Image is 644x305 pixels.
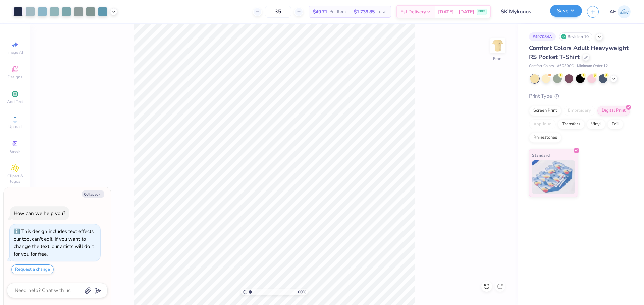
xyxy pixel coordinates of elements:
span: Total [377,8,387,15]
div: Vinyl [587,119,605,129]
span: 100 % [296,289,306,295]
img: Standard [532,160,575,194]
button: Save [550,5,582,17]
span: Clipart & logos [3,173,27,184]
div: Front [493,56,503,62]
span: Greek [10,149,20,154]
span: Comfort Colors [529,63,554,69]
span: AF [609,8,616,16]
button: Collapse [82,190,104,198]
img: Front [491,39,504,52]
div: Screen Print [529,106,561,116]
div: Digital Print [597,106,630,116]
span: Designs [8,74,22,80]
div: Foil [607,119,623,129]
span: Image AI [7,50,23,55]
div: Applique [529,119,556,129]
span: # 6030CC [557,63,574,69]
div: This design includes text effects our tool can't edit. If you want to change the text, our artist... [14,228,94,257]
div: How can we help you? [14,210,65,217]
span: $49.71 [313,8,327,15]
img: Ana Francesca Bustamante [618,5,631,18]
input: – – [265,6,291,18]
span: Per Item [329,8,346,15]
span: [DATE] - [DATE] [438,8,474,15]
span: Upload [8,124,22,129]
span: Minimum Order: 12 + [577,63,610,69]
span: Add Text [7,99,23,104]
div: Print Type [529,92,631,100]
span: Comfort Colors Adult Heavyweight RS Pocket T-Shirt [529,44,629,61]
input: Untitled Design [496,5,545,18]
span: FREE [478,9,485,14]
div: Rhinestones [529,133,561,143]
span: Standard [532,152,550,159]
div: Embroidery [563,106,595,116]
div: # 497084A [529,32,556,41]
div: Transfers [558,119,585,129]
span: $1,739.85 [354,8,375,15]
button: Request a change [11,264,54,274]
a: AF [609,5,631,18]
div: Revision 10 [559,32,592,41]
span: Est. Delivery [400,8,426,15]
